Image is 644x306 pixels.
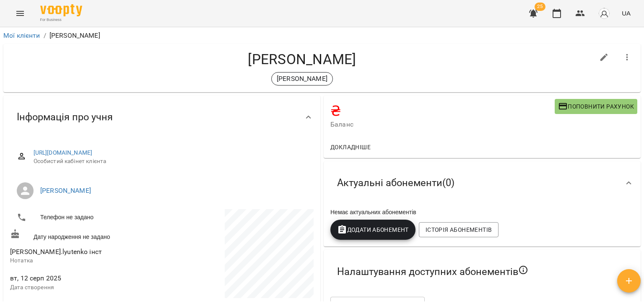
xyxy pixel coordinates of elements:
div: Актуальні абонементи(0) [324,161,641,205]
nav: breadcrumb [3,31,641,41]
div: Дату народження не задано [8,227,162,243]
span: Історія абонементів [426,225,492,235]
h4: ₴ [330,102,555,119]
a: Мої клієнти [3,31,40,39]
button: Історія абонементів [419,222,499,237]
span: Особистий кабінет клієнта [34,157,307,166]
div: Немає актуальних абонементів [329,206,636,218]
img: avatar_s.png [598,8,610,19]
div: [PERSON_NAME] [271,72,333,86]
a: [URL][DOMAIN_NAME] [34,149,93,156]
img: Voopty Logo [40,4,82,16]
div: Налаштування доступних абонементів [324,250,641,293]
span: UA [622,9,631,18]
span: [PERSON_NAME].lyutenko інст [10,248,102,256]
svg: Якщо не обрано жодного, клієнт зможе побачити всі публічні абонементи [518,265,528,275]
div: Інформація про учня [3,96,320,139]
a: [PERSON_NAME] [40,187,91,194]
button: UA [618,5,634,21]
span: Баланс [330,119,555,130]
span: 25 [535,3,545,11]
button: Menu [10,3,30,23]
span: Актуальні абонементи ( 0 ) [337,176,454,189]
span: Інформація про учня [17,111,113,124]
button: Поповнити рахунок [555,99,637,114]
p: Нотатка [10,257,160,265]
span: Додати Абонемент [337,225,409,235]
span: Докладніше [330,142,371,152]
p: [PERSON_NAME] [277,74,327,84]
p: [PERSON_NAME] [49,31,100,41]
span: Налаштування доступних абонементів [337,265,528,278]
button: Додати Абонемент [330,220,415,240]
p: Дата створення [10,283,160,292]
span: вт, 12 серп 2025 [10,273,160,283]
span: Поповнити рахунок [558,101,634,112]
li: / [44,31,46,41]
span: For Business [40,17,82,23]
button: Докладніше [327,140,374,155]
li: Телефон не задано [10,209,160,226]
h4: [PERSON_NAME] [10,51,594,68]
